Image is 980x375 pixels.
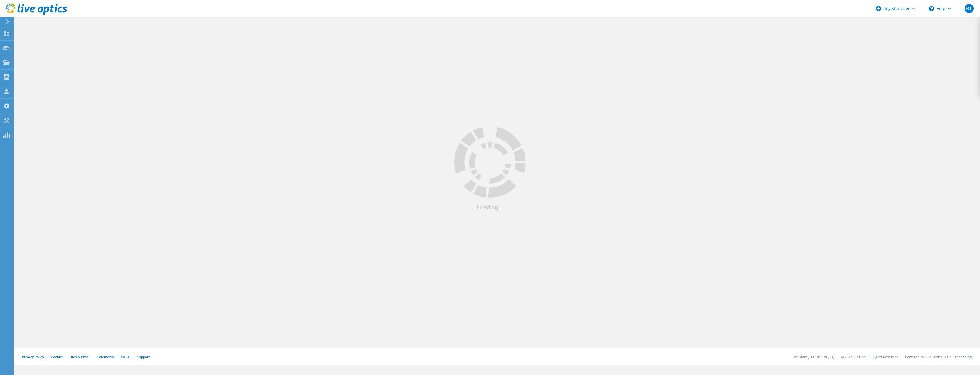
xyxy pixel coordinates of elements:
[97,354,114,359] a: Telemetry
[22,354,44,359] a: Privacy Policy
[454,204,526,210] div: Loading...
[841,354,898,359] li: © 2025 Dell Inc. All Rights Reserved
[794,354,834,359] li: Version: [TECHNICAL_ID]
[51,354,64,359] a: Cookies
[121,354,130,359] a: EULA
[966,6,972,11] span: BT
[71,354,90,359] a: Ads & Email
[929,6,934,11] svg: \n
[905,354,973,359] li: Powered by Live Optics, a Dell Technology
[6,12,67,16] a: Live Optics Dashboard
[136,354,150,359] a: Support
